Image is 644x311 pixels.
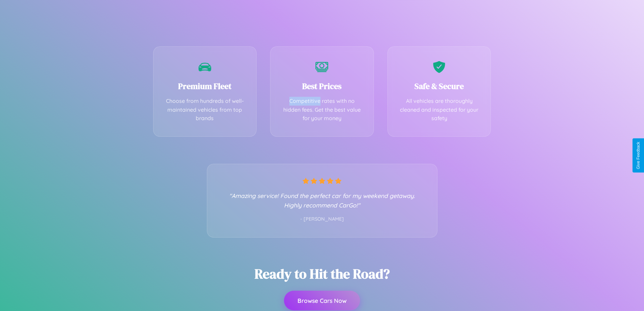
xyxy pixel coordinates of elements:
p: "Amazing service! Found the perfect car for my weekend getaway. Highly recommend CarGo!" [221,191,424,210]
div: Give Feedback [636,142,641,169]
button: Browse Cars Now [284,291,360,310]
p: - [PERSON_NAME] [221,215,424,224]
p: Choose from hundreds of well-maintained vehicles from top brands [164,97,246,123]
h3: Premium Fleet [164,81,246,92]
p: Competitive rates with no hidden fees. Get the best value for your money [281,97,363,123]
p: All vehicles are thoroughly cleaned and inspected for your safety [398,97,481,123]
h2: Ready to Hit the Road? [255,265,390,283]
h3: Best Prices [281,81,363,92]
h3: Safe & Secure [398,81,481,92]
